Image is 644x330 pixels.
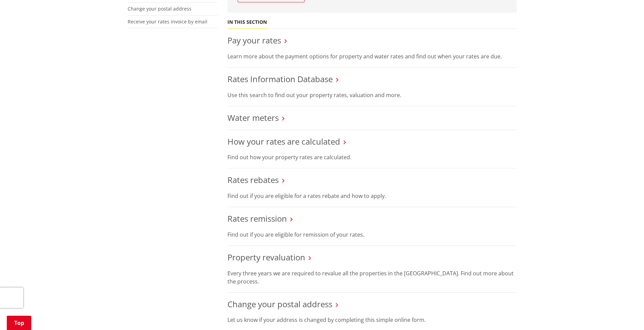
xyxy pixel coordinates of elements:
[227,153,517,161] p: Find out how your property rates are calculated.
[227,35,281,46] a: Pay your rates
[227,269,517,286] p: Every three years we are required to revalue all the properties in the [GEOGRAPHIC_DATA]. Find ou...
[128,18,207,25] a: Receive your rates invoice by email
[227,136,340,147] a: How your rates are calculated
[613,301,637,326] iframe: Messenger Launcher
[7,316,31,330] a: Top
[227,316,517,324] p: Let us know if your address is changed by completing this simple online form.
[227,213,287,224] a: Rates remission
[227,52,517,60] p: Learn more about the payment options for property and water rates and find out when your rates ar...
[227,112,279,123] a: Water meters
[227,298,332,310] a: Change your postal address
[227,73,333,85] a: Rates Information Database
[227,192,517,200] p: Find out if you are eligible for a rates rebate and how to apply.
[227,231,517,239] p: Find out if you are eligible for remission of your rates.
[227,174,279,185] a: Rates rebates
[227,19,267,25] h5: In this section
[227,252,305,263] a: Property revaluation
[128,5,191,12] a: Change your postal address
[227,91,517,99] p: Use this search to find out your property rates, valuation and more.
